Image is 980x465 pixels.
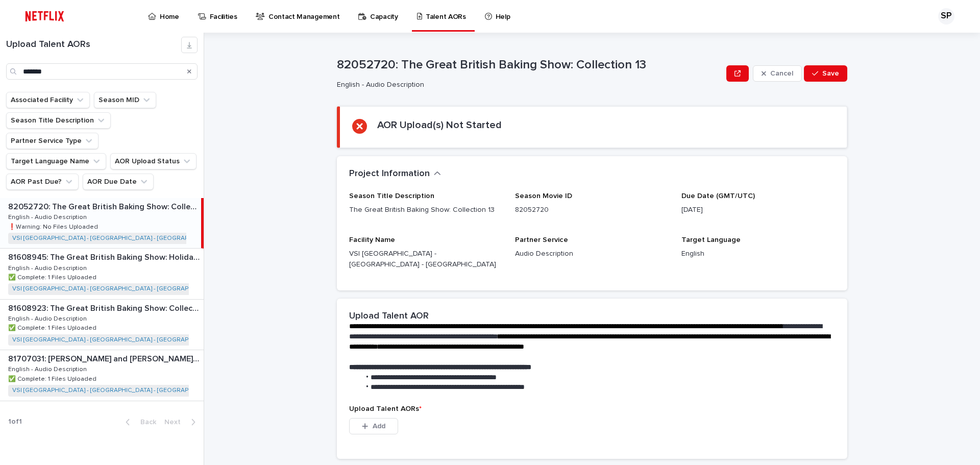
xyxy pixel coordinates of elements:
img: ifQbXi3ZQGMSEF7WDB7W [20,6,69,27]
span: Due Date (GMT/UTC) [681,192,755,200]
button: Season Title Description [6,112,111,129]
button: Back [117,418,160,427]
button: Partner Service Type [6,133,99,149]
p: English - Audio Description [8,313,89,323]
span: Upload Talent AORs [349,405,422,412]
p: English - Audio Description [337,81,718,89]
button: AOR Due Date [83,174,154,190]
button: Associated Facility [6,92,90,108]
span: Add [373,423,385,430]
span: Target Language [681,236,741,243]
button: AOR Upload Status [110,153,197,169]
h1: Upload Talent AORs [6,39,181,51]
p: English [681,249,835,259]
p: Audio Description [515,249,669,259]
span: Season Movie ID [515,192,572,200]
button: Next [160,418,204,427]
h2: AOR Upload(s) Not Started [377,119,502,131]
button: Target Language Name [6,153,106,169]
button: Add [349,418,398,434]
button: Project Information [349,168,441,180]
a: VSI [GEOGRAPHIC_DATA] - [GEOGRAPHIC_DATA] - [GEOGRAPHIC_DATA] [12,235,219,242]
p: 82052720 [515,205,669,215]
p: 81608923: The Great British Baking Show: Collection 12 [8,302,202,313]
button: Season MID [94,92,156,108]
p: ✅ Complete: 1 Files Uploaded [8,323,99,332]
p: English - Audio Description [8,212,89,221]
h2: Project Information [349,168,430,180]
button: AOR Past Due? [6,174,79,190]
p: 82052720: The Great British Baking Show: Collection 13 [337,58,722,72]
span: Cancel [770,70,793,77]
a: VSI [GEOGRAPHIC_DATA] - [GEOGRAPHIC_DATA] - [GEOGRAPHIC_DATA] [12,285,219,292]
input: Search [6,63,198,80]
p: English - Audio Description [8,364,89,373]
span: Back [134,419,156,426]
p: [DATE] [681,205,835,215]
p: 82052720: The Great British Baking Show: Collection 13 [8,200,199,212]
span: Partner Service [515,236,568,243]
button: Cancel [753,65,802,82]
span: Season Title Description [349,192,434,200]
a: VSI [GEOGRAPHIC_DATA] - [GEOGRAPHIC_DATA] - [GEOGRAPHIC_DATA] [12,387,219,394]
p: ✅ Complete: 1 Files Uploaded [8,374,99,383]
p: ✅ Complete: 1 Files Uploaded [8,272,99,281]
button: Save [804,65,847,82]
p: 81608945: The Great British Baking Show: Holidays: Season 7 [8,251,202,262]
p: ❗️Warning: No Files Uploaded [8,222,100,231]
span: Next [164,419,187,426]
p: English - Audio Description [8,263,89,272]
p: 81707031: Fred and Rose West: A British Horror Story: Limited Series [8,352,202,364]
span: Facility Name [349,236,395,243]
h2: Upload Talent AOR [349,311,429,322]
p: The Great British Baking Show: Collection 13 [349,205,503,215]
span: Save [822,70,839,77]
a: VSI [GEOGRAPHIC_DATA] - [GEOGRAPHIC_DATA] - [GEOGRAPHIC_DATA] [12,336,219,344]
div: SP [938,8,954,25]
p: VSI [GEOGRAPHIC_DATA] - [GEOGRAPHIC_DATA] - [GEOGRAPHIC_DATA] [349,249,503,270]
